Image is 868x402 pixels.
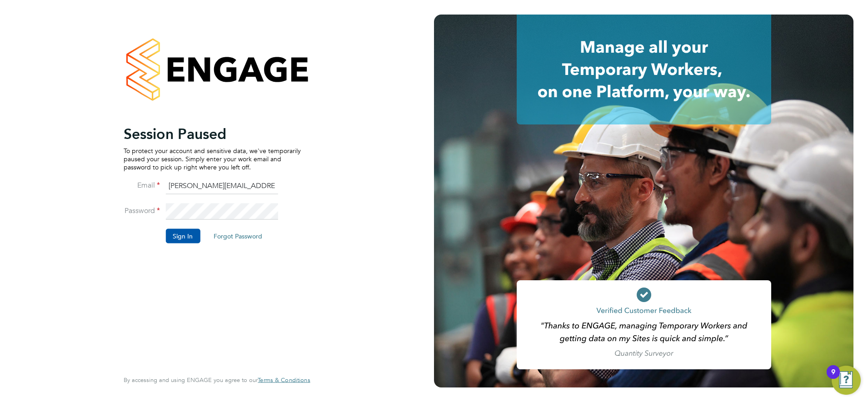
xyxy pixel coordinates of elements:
a: Terms & Conditions [258,377,310,384]
h2: Session Paused [124,124,301,143]
button: Forgot Password [206,228,269,243]
span: By accessing and using ENGAGE you agree to our [124,376,310,384]
p: To protect your account and sensitive data, we've temporarily paused your session. Simply enter y... [124,146,301,171]
button: Open Resource Center, 9 new notifications [832,366,861,395]
input: Enter your work email... [165,178,278,194]
button: Sign In [165,228,200,243]
span: Terms & Conditions [258,376,310,384]
label: Password [124,206,160,215]
label: Email [124,180,160,190]
div: 9 [831,372,835,384]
